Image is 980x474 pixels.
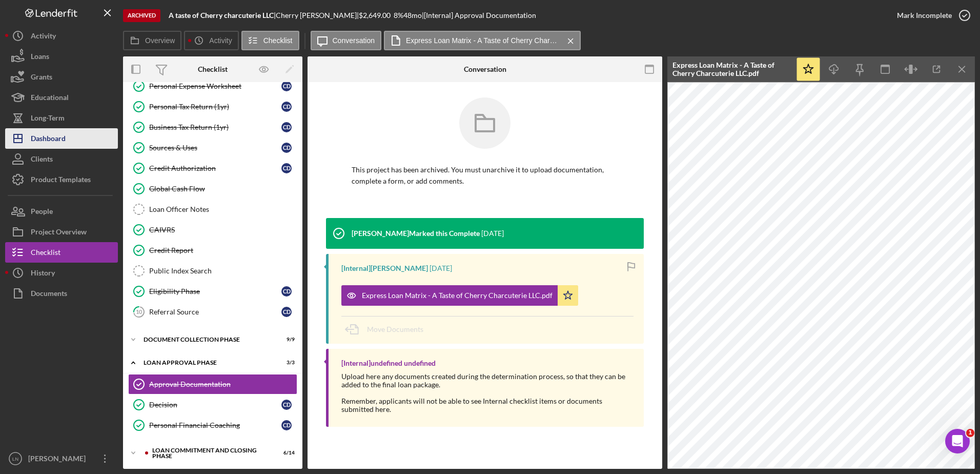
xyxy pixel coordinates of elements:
button: LN[PERSON_NAME] [5,448,118,469]
div: Mark Incomplete [897,5,952,26]
a: Global Cash Flow [128,179,297,199]
a: Clients [5,149,118,169]
a: Public Index Search [128,261,297,281]
button: Grants [5,67,118,87]
label: Overview [145,36,175,45]
a: Sources & UsesCD [128,137,297,158]
div: 48 mo [403,11,422,19]
div: 9 / 9 [276,337,295,343]
div: Loan Commitment and Closing Phase [152,447,269,459]
div: Cherry [PERSON_NAME] | [276,11,359,19]
time: 2025-06-24 20:35 [430,264,452,272]
div: Business Tax Return (1yr) [149,123,281,131]
label: Checklist [263,36,293,45]
div: 3 / 3 [276,360,295,366]
button: Checklist [5,242,118,263]
span: Move Documents [367,325,423,333]
a: Loan Officer Notes [128,199,297,220]
time: 2025-06-24 20:35 [481,229,504,238]
div: Personal Tax Return (1yr) [149,103,281,111]
div: Document Collection Phase [144,337,269,343]
div: [Internal] [PERSON_NAME] [341,264,428,272]
div: Loan Officer Notes [149,205,297,213]
div: Credit Authorization [149,164,281,172]
a: Approval Documentation [128,374,297,394]
label: Conversation [333,36,375,45]
div: Activity [31,26,56,49]
button: Educational [5,87,118,108]
div: Loans [31,46,49,69]
a: Eligibility PhaseCD [128,281,297,302]
div: Credit Report [149,246,297,254]
button: Checklist [241,31,299,50]
div: [PERSON_NAME] Marked this Complete [352,229,480,238]
label: Express Loan Matrix - A Taste of Cherry Charcuterie LLC.pdf [406,36,560,45]
a: 10Referral SourceCD [128,302,297,322]
div: Global Cash Flow [149,185,297,193]
div: C D [281,163,292,173]
button: Project Overview [5,222,118,242]
a: CAIVRS [128,220,297,240]
a: Personal Financial CoachingCD [128,415,297,436]
div: Project Overview [31,222,87,245]
div: Eligibility Phase [149,287,281,295]
a: DecisionCD [128,394,297,415]
div: Archived [123,9,160,22]
div: Checklist [31,242,60,265]
div: Express Loan Matrix - A Taste of Cherry Charcuterie LLC.pdf [362,291,553,300]
div: Sources & Uses [149,144,281,152]
div: Personal Financial Coaching [149,421,281,429]
a: Credit Report [128,240,297,261]
div: Decision [149,401,281,409]
div: Grants [31,67,52,90]
div: $2,649.00 [359,11,394,19]
div: Long-Term [31,108,65,131]
label: Activity [209,36,232,45]
div: [Internal] undefined undefined [341,359,436,367]
div: C D [281,102,292,112]
div: C D [281,122,292,132]
div: [PERSON_NAME] [26,448,92,471]
button: People [5,201,118,222]
button: Long-Term [5,108,118,128]
div: History [31,263,55,286]
div: Dashboard [31,128,66,151]
p: This project has been archived. You must unarchive it to upload documentation, complete a form, o... [352,164,618,187]
div: C D [281,307,292,317]
div: C D [281,81,292,91]
a: Personal Expense WorksheetCD [128,76,297,96]
div: Upload here any documents created during the determination process, so that they can be added to ... [341,372,634,413]
div: Checklist [198,65,228,73]
button: Activity [184,31,238,50]
button: Overview [123,31,181,50]
button: Conversation [311,31,382,50]
button: Dashboard [5,128,118,149]
button: History [5,263,118,283]
button: Express Loan Matrix - A Taste of Cherry Charcuterie LLC.pdf [384,31,581,50]
div: Educational [31,87,69,110]
button: Loans [5,46,118,67]
div: C D [281,286,292,297]
text: LN [12,456,18,462]
div: CAIVRS [149,226,297,234]
div: C D [281,400,292,410]
div: 8 % [394,11,403,19]
div: People [31,201,53,224]
div: Documents [31,283,67,306]
div: C D [281,420,292,430]
button: Documents [5,283,118,304]
button: Express Loan Matrix - A Taste of Cherry Charcuterie LLC.pdf [341,285,578,306]
a: Personal Tax Return (1yr)CD [128,96,297,117]
a: Activity [5,26,118,46]
button: Product Templates [5,169,118,190]
div: Clients [31,149,53,172]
